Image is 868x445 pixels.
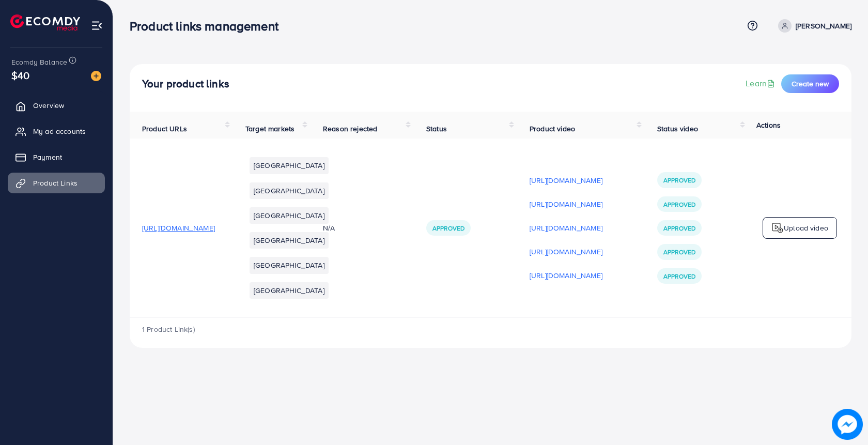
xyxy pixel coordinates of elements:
span: Create new [792,79,829,89]
li: [GEOGRAPHIC_DATA] [250,257,329,273]
p: [URL][DOMAIN_NAME] [530,198,602,210]
li: [GEOGRAPHIC_DATA] [250,282,329,299]
h3: Product links management [130,19,287,34]
span: Payment [33,152,62,162]
li: [GEOGRAPHIC_DATA] [250,207,329,224]
a: Payment [8,147,105,167]
span: Actions [756,120,781,130]
span: Overview [33,100,64,111]
p: [URL][DOMAIN_NAME] [530,174,602,187]
span: Approved [663,224,695,233]
a: [PERSON_NAME] [774,19,851,33]
span: Product video [530,124,575,134]
span: My ad accounts [33,126,86,136]
span: [URL][DOMAIN_NAME] [142,223,215,233]
span: Product URLs [142,124,187,134]
p: [URL][DOMAIN_NAME] [530,269,602,282]
span: Approved [663,200,695,209]
span: 1 Product Link(s) [142,324,195,334]
img: image [832,409,863,440]
span: Reason rejected [323,124,377,134]
p: [URL][DOMAIN_NAME] [530,222,602,234]
button: Create new [781,74,839,93]
span: Status [426,124,447,134]
span: N/A [323,223,335,233]
p: [URL][DOMAIN_NAME] [530,245,602,258]
p: [PERSON_NAME] [796,20,851,32]
p: Upload video [784,222,828,234]
span: Approved [663,176,695,185]
span: $40 [11,68,29,83]
h4: Your product links [142,78,229,90]
img: image [91,71,101,81]
span: Approved [663,248,695,256]
li: [GEOGRAPHIC_DATA] [250,157,329,174]
li: [GEOGRAPHIC_DATA] [250,182,329,199]
span: Target markets [245,124,295,134]
img: logo [771,222,784,234]
img: logo [10,14,80,30]
span: Approved [432,224,464,233]
span: Status video [657,124,698,134]
a: My ad accounts [8,121,105,142]
li: [GEOGRAPHIC_DATA] [250,232,329,249]
a: Overview [8,95,105,116]
a: Product Links [8,173,105,193]
span: Product Links [33,178,78,188]
img: menu [91,20,103,32]
span: Ecomdy Balance [11,57,67,67]
a: Learn [746,78,777,89]
span: Approved [663,272,695,281]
